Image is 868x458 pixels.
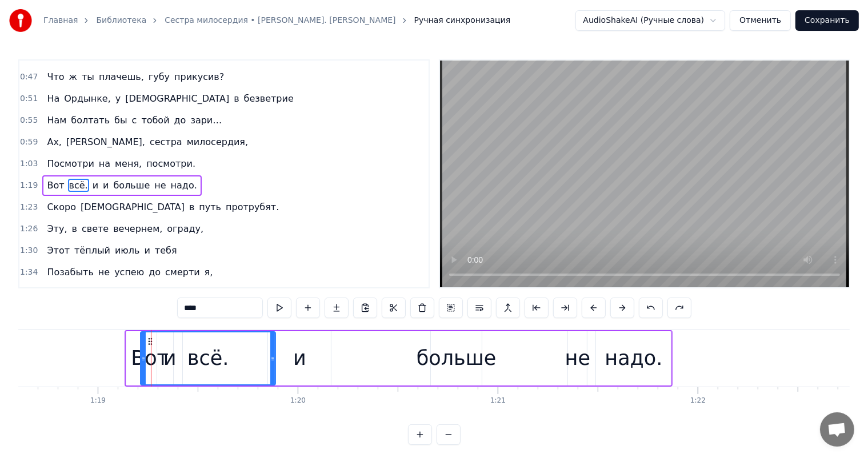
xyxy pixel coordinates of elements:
span: до [173,114,187,127]
span: больше [113,179,151,192]
div: 1:22 [690,396,706,405]
span: не [97,266,111,279]
span: плачешь, [98,70,145,83]
span: бы [113,114,129,127]
span: Ордынке, [63,92,112,105]
span: тобой [140,114,170,127]
span: [PERSON_NAME], [65,135,146,148]
span: 0:47 [20,71,38,83]
span: Вот [46,179,65,192]
span: болтать [70,114,111,127]
div: надо. [605,343,662,373]
span: ограду, [166,222,205,235]
span: надо. [170,179,198,192]
span: 0:55 [20,115,38,126]
div: больше [417,343,497,373]
span: 1:30 [20,245,38,256]
span: милосердия, [186,135,249,148]
span: зари… [189,114,223,127]
div: 1:21 [490,396,506,405]
span: 0:51 [20,93,38,105]
span: [DEMOGRAPHIC_DATA] [124,92,230,105]
span: На [46,92,61,105]
span: прикусив? [173,70,225,83]
span: Посмотри [46,157,95,170]
span: и [143,244,151,257]
span: губу [147,70,171,83]
span: у [114,92,122,105]
span: 1:34 [20,267,38,278]
div: всё. [187,343,229,373]
span: 1:19 [20,180,38,191]
span: Этот [46,244,71,257]
button: Отменить [730,10,791,31]
span: Позабыть [46,266,94,279]
span: свете [81,222,110,235]
span: вечернем, [112,222,163,235]
span: путь [198,200,222,214]
span: до [147,266,162,279]
span: я, [203,266,214,279]
span: Ах, [46,135,63,148]
span: [DEMOGRAPHIC_DATA] [79,200,186,214]
img: youka [9,9,32,32]
span: меня, [114,157,143,170]
span: 1:26 [20,223,38,235]
span: сестра [149,135,183,148]
span: Что [46,70,65,83]
span: Скоро [46,200,77,214]
span: смерти [164,266,201,279]
a: Главная [43,15,78,26]
span: тёплый [73,244,111,257]
span: тебя [154,244,178,257]
span: июль [114,244,141,257]
span: на [98,157,111,170]
button: Сохранить [795,10,859,31]
span: протрубят. [225,200,280,214]
span: 0:59 [20,136,38,148]
span: Ручная синхронизация [414,15,511,26]
span: всё. [68,179,89,192]
span: посмотри. [145,157,197,170]
span: 1:03 [20,158,38,170]
div: и [293,343,306,373]
span: ты [81,70,95,83]
span: в [71,222,78,235]
span: 1:23 [20,202,38,213]
a: Библиотека [96,15,146,26]
span: Эту, [46,222,68,235]
span: успею [113,266,145,279]
span: Нам [46,114,67,127]
span: в [233,92,240,105]
nav: breadcrumb [43,15,510,26]
div: 1:20 [290,396,306,405]
span: не [153,179,167,192]
span: и [91,179,99,192]
span: ж [68,70,78,83]
div: Вот [131,343,169,373]
span: с [131,114,138,127]
span: и [102,179,110,192]
span: безветрие [243,92,295,105]
span: в [188,200,195,214]
div: не [565,343,590,373]
a: Сестра милосердия • [PERSON_NAME]. [PERSON_NAME] [165,15,395,26]
div: Открытый чат [820,412,854,447]
div: 1:19 [90,396,106,405]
